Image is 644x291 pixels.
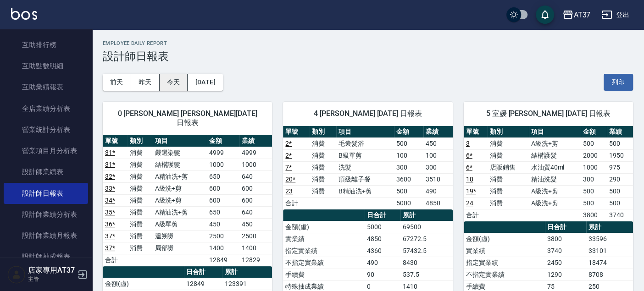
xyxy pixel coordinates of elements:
[607,149,633,161] td: 1950
[128,159,152,170] td: 消費
[153,135,207,147] th: 項目
[607,126,633,138] th: 業績
[536,5,554,24] button: save
[394,161,423,173] td: 300
[131,74,160,91] button: 昨天
[464,257,545,269] td: 指定實業績
[222,278,272,290] td: 123391
[423,173,453,185] td: 3510
[423,149,453,161] td: 100
[310,161,336,173] td: 消費
[103,135,128,147] th: 單號
[336,161,394,173] td: 洗髮
[239,147,272,159] td: 4999
[545,269,586,280] td: 1290
[207,135,239,147] th: 金額
[400,221,453,233] td: 69500
[207,218,239,230] td: 450
[545,245,586,257] td: 3740
[464,233,545,245] td: 金額(虛)
[529,149,581,161] td: 結構護髮
[239,170,272,182] td: 640
[529,126,581,138] th: 項目
[581,126,607,138] th: 金額
[394,149,423,161] td: 100
[581,209,607,221] td: 3800
[581,173,607,185] td: 300
[604,74,633,91] button: 列印
[423,185,453,197] td: 490
[488,126,529,138] th: 類別
[529,161,581,173] td: 水油質40ml
[586,233,633,245] td: 33596
[153,159,207,170] td: 結構護髮
[207,254,239,266] td: 12849
[394,137,423,149] td: 500
[394,185,423,197] td: 500
[7,265,26,284] img: Person
[394,197,423,209] td: 5000
[423,137,453,149] td: 450
[581,161,607,173] td: 1000
[128,230,152,242] td: 消費
[488,137,529,149] td: 消費
[4,55,88,77] a: 互助點數明細
[400,257,453,269] td: 8430
[207,242,239,254] td: 1400
[365,257,400,269] td: 490
[283,245,364,257] td: 指定實業績
[11,8,37,20] img: Logo
[4,204,88,225] a: 設計師業績分析表
[239,242,272,254] td: 1400
[607,161,633,173] td: 975
[283,126,310,138] th: 單號
[239,254,272,266] td: 12829
[239,135,272,147] th: 業績
[488,197,529,209] td: 消費
[153,218,207,230] td: A級單剪
[545,233,586,245] td: 3800
[239,182,272,194] td: 600
[607,185,633,197] td: 500
[466,140,470,147] a: 3
[283,126,452,209] table: a dense table
[128,182,152,194] td: 消費
[153,242,207,254] td: 局部燙
[239,218,272,230] td: 450
[488,173,529,185] td: 消費
[283,221,364,233] td: 金額(虛)
[423,126,453,138] th: 業績
[336,126,394,138] th: 項目
[310,137,336,149] td: 消費
[545,221,586,233] th: 日合計
[336,173,394,185] td: 頂級離子餐
[464,245,545,257] td: 實業績
[207,170,239,182] td: 650
[4,225,88,246] a: 設計師業績月報表
[4,140,88,161] a: 營業項目月分析表
[128,147,152,159] td: 消費
[153,206,207,218] td: A精油洗+剪
[184,278,222,290] td: 12849
[103,254,128,266] td: 合計
[128,242,152,254] td: 消費
[581,197,607,209] td: 500
[128,170,152,182] td: 消費
[153,147,207,159] td: 嚴選染髮
[581,137,607,149] td: 500
[586,221,633,233] th: 累計
[400,209,453,221] th: 累計
[4,119,88,140] a: 營業統計分析表
[475,109,622,118] span: 5 室媛 [PERSON_NAME] [DATE] 日報表
[239,230,272,242] td: 2500
[607,209,633,221] td: 3740
[529,173,581,185] td: 精油洗髮
[529,137,581,149] td: A級洗+剪
[529,197,581,209] td: A級洗+剪
[365,221,400,233] td: 5000
[153,194,207,206] td: A級洗+剪
[586,269,633,280] td: 8708
[160,74,188,91] button: 今天
[207,159,239,170] td: 1000
[400,269,453,280] td: 537.5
